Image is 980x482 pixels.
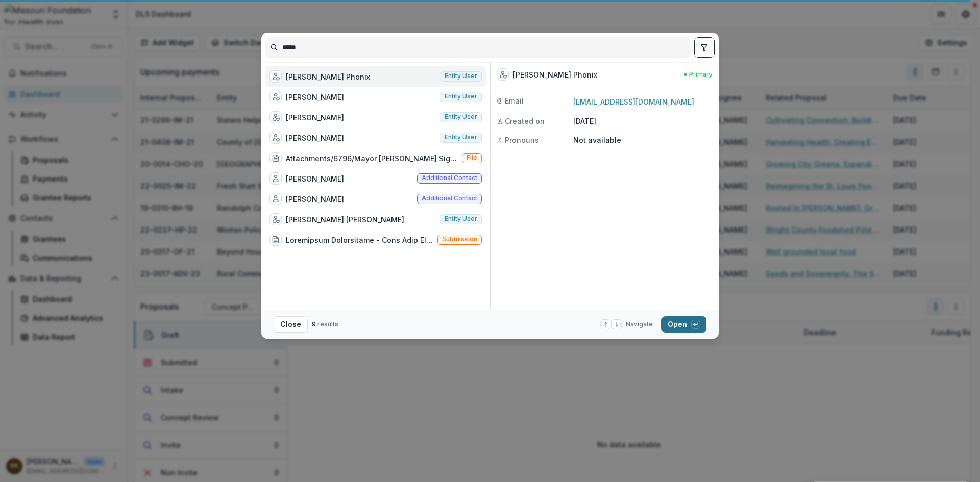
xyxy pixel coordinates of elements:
[689,70,713,79] span: Primary
[286,133,344,143] div: [PERSON_NAME]
[445,215,477,222] span: Entity user
[573,97,694,106] a: [EMAIL_ADDRESS][DOMAIN_NAME]
[286,235,433,245] div: Loremipsum Dolorsitame - Cons Adip Elitsedd Eiusmodte Incidid Utlabor (Etdol magn Aliqu Enimadmi ...
[442,236,477,243] span: Submission
[274,316,308,333] button: Close
[513,69,597,80] div: [PERSON_NAME] Phonix
[445,93,477,100] span: Entity user
[286,112,344,123] div: [PERSON_NAME]
[573,135,713,145] p: Not available
[317,320,338,328] span: results
[286,214,404,225] div: [PERSON_NAME] [PERSON_NAME]
[422,195,477,202] span: Additional contact
[422,174,477,182] span: Additional contact
[286,194,344,205] div: [PERSON_NAME]
[445,113,477,120] span: Entity user
[505,135,539,145] span: Pronouns
[467,154,477,161] span: File
[505,95,524,106] span: Email
[694,37,715,58] button: toggle filters
[445,72,477,80] span: Entity user
[573,116,713,126] p: [DATE]
[661,316,706,333] button: Open
[286,71,370,82] div: [PERSON_NAME] Phonix
[286,173,344,184] div: [PERSON_NAME]
[312,320,316,328] span: 9
[626,320,653,329] span: Navigate
[445,134,477,141] span: Entity user
[505,116,545,126] span: Created on
[286,153,458,164] div: Attachments/6796/Mayor [PERSON_NAME] Signs [GEOGRAPHIC_DATA]...vestment in Road and Pedestrian Sa...
[286,92,344,103] div: [PERSON_NAME]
